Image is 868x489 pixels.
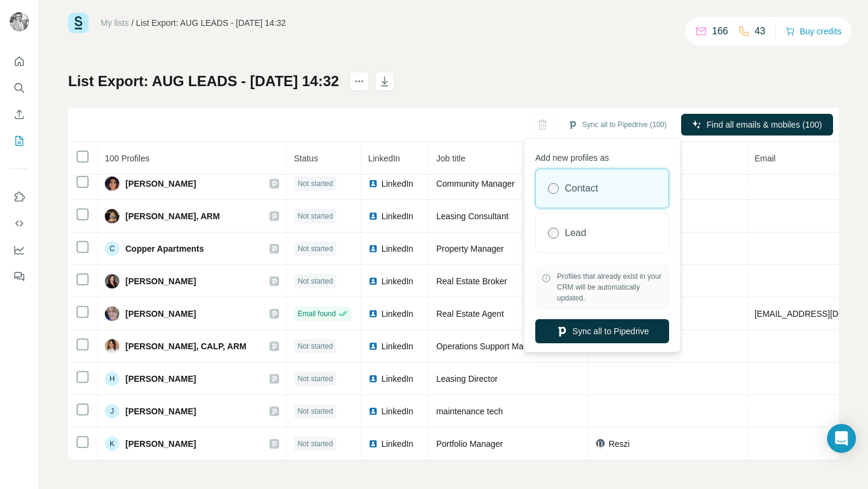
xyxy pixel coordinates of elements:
[368,341,378,351] img: LinkedIn logo
[436,309,504,319] span: Real Estate Agent
[382,210,414,222] span: LinkedIn
[125,210,220,222] span: [PERSON_NAME], ARM
[706,119,822,131] span: Find all emails & mobiles (100)
[10,130,29,152] button: My lists
[368,374,378,384] img: LinkedIn logo
[294,154,318,163] span: Status
[382,405,414,417] span: LinkedIn
[755,154,776,163] span: Email
[10,239,29,261] button: Dashboard
[298,406,333,417] span: Not started
[755,24,766,39] p: 43
[105,274,119,288] img: Avatar
[136,17,286,29] div: List Export: AUG LEADS - [DATE] 14:32
[382,340,414,352] span: LinkedIn
[436,374,498,384] span: Leasing Director
[131,17,134,29] li: /
[350,72,369,91] button: actions
[105,372,119,386] div: H
[436,211,509,221] span: Leasing Consultant
[10,77,29,99] button: Search
[68,72,339,91] h1: List Export: AUG LEADS - [DATE] 14:32
[382,373,414,385] span: LinkedIn
[368,211,378,221] img: LinkedIn logo
[436,406,503,416] span: maintenance tech
[125,178,196,190] span: [PERSON_NAME]
[298,373,333,384] span: Not started
[105,437,119,451] div: K
[535,319,669,343] button: Sync all to Pipedrive
[712,24,728,39] p: 166
[101,18,129,28] a: My lists
[298,178,333,189] span: Not started
[10,12,29,31] img: Avatar
[436,276,508,286] span: Real Estate Broker
[10,51,29,72] button: Quick start
[368,244,378,254] img: LinkedIn logo
[382,438,414,450] span: LinkedIn
[785,23,841,40] button: Buy credits
[125,243,204,255] span: Copper Apartments
[368,276,378,286] img: LinkedIn logo
[10,266,29,287] button: Feedback
[10,186,29,208] button: Use Surfe on LinkedIn
[565,181,598,196] label: Contact
[10,213,29,234] button: Use Surfe API
[298,308,336,319] span: Email found
[596,439,605,449] img: company-logo
[368,439,378,449] img: LinkedIn logo
[125,438,196,450] span: [PERSON_NAME]
[609,438,630,450] span: Reszi
[436,341,546,351] span: Operations Support Manager
[436,244,504,254] span: Property Manager
[298,211,333,222] span: Not started
[827,424,856,453] div: Open Intercom Messenger
[105,209,119,223] img: Avatar
[681,114,833,135] button: Find all emails & mobiles (100)
[298,276,333,287] span: Not started
[105,339,119,354] img: Avatar
[382,308,414,320] span: LinkedIn
[105,307,119,321] img: Avatar
[105,154,149,163] span: 100 Profiles
[368,179,378,188] img: LinkedIn logo
[368,309,378,319] img: LinkedIn logo
[125,373,196,385] span: [PERSON_NAME]
[105,404,119,419] div: J
[10,104,29,125] button: Enrich CSV
[557,271,663,304] span: Profiles that already exist in your CRM will be automatically updated.
[382,243,414,255] span: LinkedIn
[436,154,465,163] span: Job title
[105,176,119,191] img: Avatar
[298,341,333,352] span: Not started
[125,308,196,320] span: [PERSON_NAME]
[382,275,414,287] span: LinkedIn
[368,406,378,416] img: LinkedIn logo
[436,439,503,449] span: Portfolio Manager
[298,438,333,449] span: Not started
[436,179,515,188] span: Community Manager
[382,178,414,190] span: LinkedIn
[298,243,333,254] span: Not started
[68,13,89,33] img: Surfe Logo
[125,405,196,417] span: [PERSON_NAME]
[125,340,247,352] span: [PERSON_NAME], CALP, ARM
[125,275,196,287] span: [PERSON_NAME]
[368,154,400,163] span: LinkedIn
[559,116,675,134] button: Sync all to Pipedrive (100)
[565,226,587,240] label: Lead
[535,147,669,164] p: Add new profiles as
[105,241,119,256] div: C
